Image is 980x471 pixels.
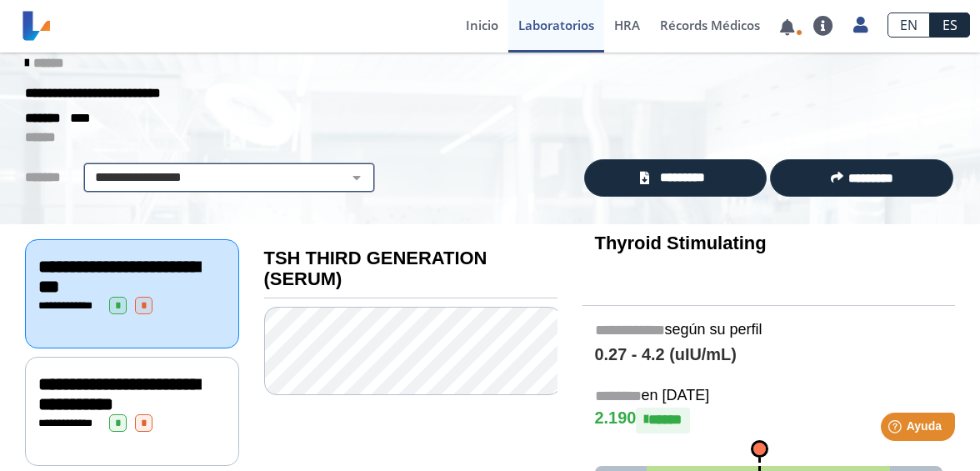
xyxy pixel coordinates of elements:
[595,408,943,433] h4: 2.190
[264,248,487,289] b: TSH THIRD GENERATION (SERUM)
[595,387,943,406] h5: en [DATE]
[595,233,767,253] b: Thyroid Stimulating
[832,406,962,453] iframe: Help widget launcher
[614,17,640,33] span: HRA
[887,13,930,38] a: EN
[930,13,970,38] a: ES
[595,321,943,340] h5: según su perfil
[595,345,943,365] h4: 0.27 - 4.2 (uIU/mL)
